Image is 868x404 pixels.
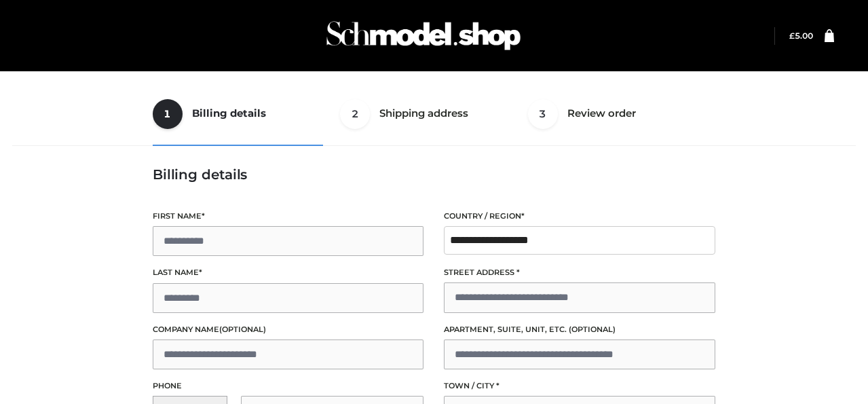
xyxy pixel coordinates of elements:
label: Phone [153,380,424,392]
h3: Billing details [153,166,715,183]
label: Town / City [444,380,715,392]
span: (optional) [569,325,616,334]
label: Country / Region [444,210,715,223]
span: £ [789,31,795,41]
label: First name [153,210,424,223]
label: Last name [153,266,424,279]
bdi: 5.00 [789,31,813,41]
label: Company name [153,323,424,336]
a: £5.00 [789,31,813,41]
label: Street address [444,266,715,279]
label: Apartment, suite, unit, etc. [444,323,715,336]
span: (optional) [219,325,266,334]
img: Schmodel Admin 964 [322,9,525,62]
